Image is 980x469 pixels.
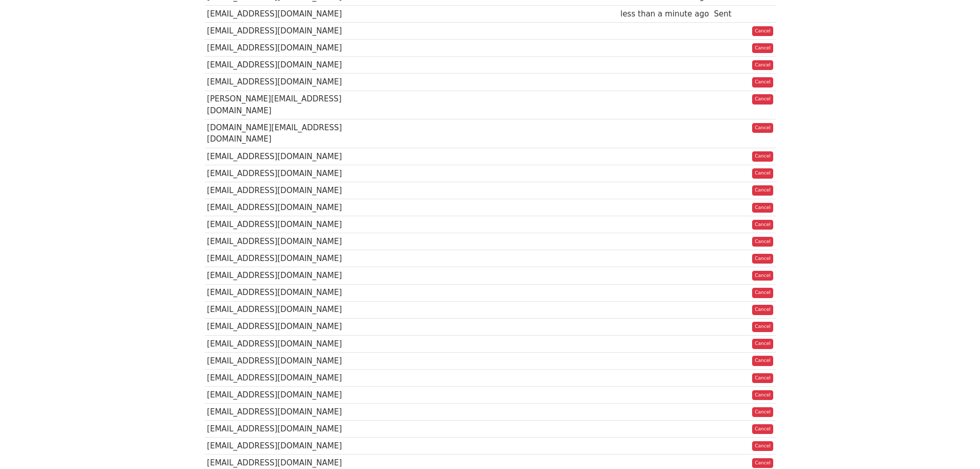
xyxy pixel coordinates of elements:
[752,151,773,162] a: Cancel
[752,356,773,366] a: Cancel
[205,369,365,386] td: [EMAIL_ADDRESS][DOMAIN_NAME]
[752,123,773,133] a: Cancel
[752,168,773,179] a: Cancel
[205,165,365,182] td: [EMAIL_ADDRESS][DOMAIN_NAME]
[752,424,773,435] a: Cancel
[752,322,773,332] a: Cancel
[752,237,773,247] a: Cancel
[711,6,744,23] td: Sent
[752,185,773,196] a: Cancel
[205,199,365,216] td: [EMAIL_ADDRESS][DOMAIN_NAME]
[752,288,773,298] a: Cancel
[620,8,709,20] div: less than a minute ago
[205,404,365,421] td: [EMAIL_ADDRESS][DOMAIN_NAME]
[205,301,365,318] td: [EMAIL_ADDRESS][DOMAIN_NAME]
[205,91,365,119] td: [PERSON_NAME][EMAIL_ADDRESS][DOMAIN_NAME]
[752,390,773,401] a: Cancel
[752,43,773,54] a: Cancel
[752,339,773,349] a: Cancel
[205,352,365,369] td: [EMAIL_ADDRESS][DOMAIN_NAME]
[205,57,365,74] td: [EMAIL_ADDRESS][DOMAIN_NAME]
[752,254,773,264] a: Cancel
[752,458,773,468] a: Cancel
[752,60,773,71] a: Cancel
[752,77,773,88] a: Cancel
[752,94,773,105] a: Cancel
[205,233,365,250] td: [EMAIL_ADDRESS][DOMAIN_NAME]
[752,26,773,37] a: Cancel
[205,6,365,23] td: [EMAIL_ADDRESS][DOMAIN_NAME]
[205,74,365,91] td: [EMAIL_ADDRESS][DOMAIN_NAME]
[205,318,365,335] td: [EMAIL_ADDRESS][DOMAIN_NAME]
[205,119,365,148] td: [DOMAIN_NAME][EMAIL_ADDRESS][DOMAIN_NAME]
[205,267,365,284] td: [EMAIL_ADDRESS][DOMAIN_NAME]
[205,387,365,404] td: [EMAIL_ADDRESS][DOMAIN_NAME]
[752,203,773,213] a: Cancel
[752,271,773,281] a: Cancel
[205,421,365,438] td: [EMAIL_ADDRESS][DOMAIN_NAME]
[752,220,773,230] a: Cancel
[205,250,365,267] td: [EMAIL_ADDRESS][DOMAIN_NAME]
[205,23,365,40] td: [EMAIL_ADDRESS][DOMAIN_NAME]
[929,420,980,469] iframe: Chat Widget
[205,335,365,352] td: [EMAIL_ADDRESS][DOMAIN_NAME]
[205,216,365,233] td: [EMAIL_ADDRESS][DOMAIN_NAME]
[205,182,365,199] td: [EMAIL_ADDRESS][DOMAIN_NAME]
[205,148,365,165] td: [EMAIL_ADDRESS][DOMAIN_NAME]
[752,373,773,384] a: Cancel
[205,284,365,301] td: [EMAIL_ADDRESS][DOMAIN_NAME]
[752,305,773,315] a: Cancel
[752,441,773,451] a: Cancel
[205,438,365,455] td: [EMAIL_ADDRESS][DOMAIN_NAME]
[752,407,773,418] a: Cancel
[205,40,365,57] td: [EMAIL_ADDRESS][DOMAIN_NAME]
